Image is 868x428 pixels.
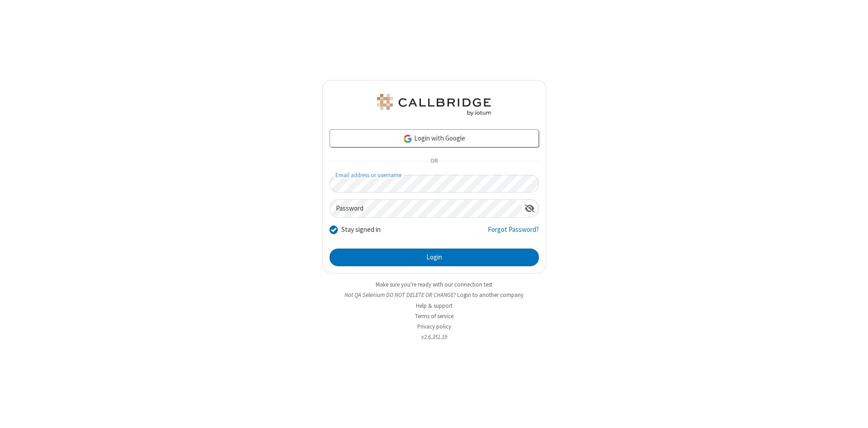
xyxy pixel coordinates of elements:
span: OR [427,155,441,168]
a: Help & support [416,302,453,310]
img: QA Selenium DO NOT DELETE OR CHANGE [375,94,493,116]
a: Forgot Password? [488,225,539,242]
a: Privacy policy [417,323,451,330]
a: Make sure you're ready with our connection test [376,281,492,288]
a: Terms of service [415,312,453,320]
button: Login to another company [457,291,524,299]
div: Show password [521,200,538,216]
img: google-icon.png [403,134,413,144]
button: Login [330,249,539,267]
input: Password [330,200,521,217]
a: Login with Google [330,129,539,147]
li: Not QA Selenium DO NOT DELETE OR CHANGE? [322,291,546,299]
label: Stay signed in [341,225,381,235]
li: v2.6.351.19 [322,333,546,341]
input: Email address or username [330,175,539,193]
